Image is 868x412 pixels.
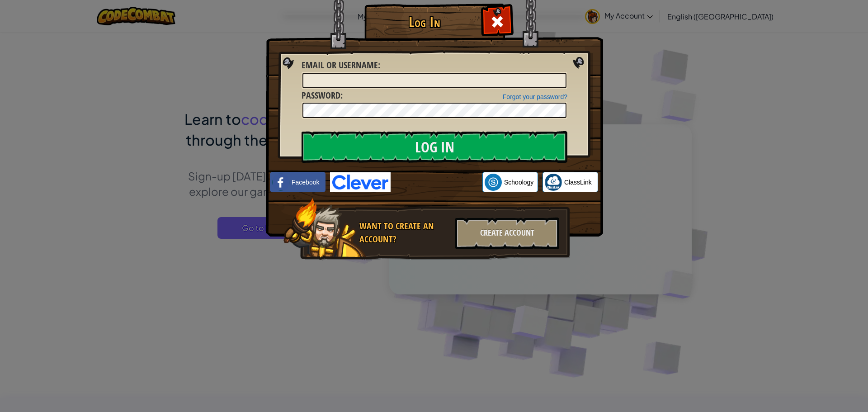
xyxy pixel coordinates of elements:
[391,172,482,192] iframe: Sign in with Google Button
[504,178,533,187] span: Schoology
[485,174,502,191] img: schoology.png
[302,59,378,71] span: Email or Username
[503,93,567,100] a: Forgot your password?
[302,131,567,163] input: Log In
[359,220,450,246] div: Want to create an account?
[545,174,562,191] img: classlink-logo-small.png
[292,178,319,187] span: Facebook
[564,178,592,187] span: ClassLink
[302,89,343,102] label: :
[330,172,391,192] img: clever-logo-blue.png
[455,218,559,249] div: Create Account
[302,89,340,101] span: Password
[272,174,289,191] img: facebook_small.png
[367,14,482,30] h1: Log In
[302,59,380,72] label: :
